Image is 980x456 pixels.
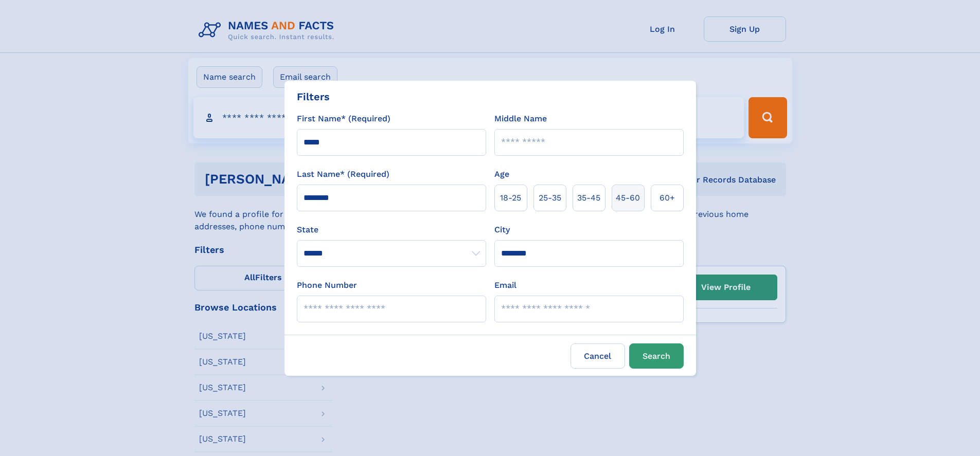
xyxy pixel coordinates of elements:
label: Cancel [571,343,625,369]
label: Phone Number [297,279,357,291]
label: City [494,224,510,236]
button: Search [629,343,684,369]
label: Age [494,168,509,180]
span: 35‑45 [577,192,600,204]
label: First Name* (Required) [297,113,390,125]
label: Middle Name [494,113,547,125]
span: 45‑60 [616,192,640,204]
span: 18‑25 [500,192,521,204]
div: Filters [297,89,330,104]
span: 25‑35 [539,192,561,204]
label: Email [494,279,516,291]
label: State [297,224,486,236]
label: Last Name* (Required) [297,168,389,180]
span: 60+ [660,192,675,204]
